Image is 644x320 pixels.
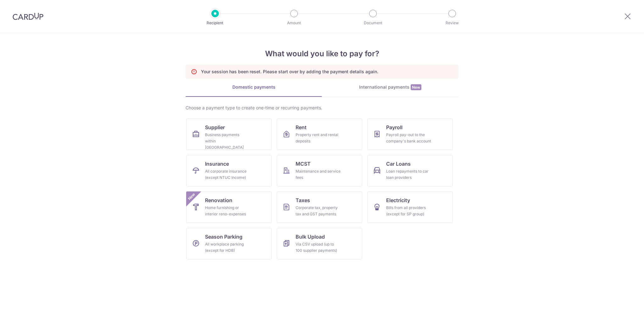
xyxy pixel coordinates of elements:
[277,119,362,150] a: RentProperty rent and rental deposits
[296,168,341,181] div: Maintenance and service fees
[367,119,453,150] a: PayrollPayroll pay-out to the company's bank account
[277,191,362,223] a: TaxesCorporate tax, property tax and GST payments
[186,228,272,259] a: Season ParkingAll workplace parking (except for HDB)
[186,119,272,150] a: SupplierBusiness payments within [GEOGRAPHIC_DATA]
[386,168,431,181] div: Loan repayments to car loan providers
[205,241,250,254] div: All workplace parking (except for HDB)
[350,20,396,26] p: Document
[296,233,325,240] span: Bulk Upload
[386,132,431,144] div: Payroll pay-out to the company's bank account
[429,20,475,26] p: Review
[192,20,238,26] p: Recipient
[277,155,362,186] a: MCSTMaintenance and service fees
[186,191,197,202] span: New
[367,155,453,186] a: Car LoansLoan repayments to car loan providers
[296,160,311,168] span: MCST
[367,191,453,223] a: ElectricityBills from all providers (except for SP group)
[186,191,272,223] a: RenovationHome furnishing or interior reno-expensesNew
[604,301,638,317] iframe: Opens a widget where you can find more information
[13,13,43,20] img: CardUp
[201,69,378,75] p: Your session has been reset. Please start over by adding the payment details again.
[296,124,307,131] span: Rent
[386,124,402,131] span: Payroll
[296,132,341,144] div: Property rent and rental deposits
[205,233,242,240] span: Season Parking
[296,196,310,204] span: Taxes
[205,124,225,131] span: Supplier
[271,20,317,26] p: Amount
[205,132,250,151] div: Business payments within [GEOGRAPHIC_DATA]
[386,160,411,168] span: Car Loans
[186,48,458,59] h4: What would you like to pay for?
[386,205,431,217] div: Bills from all providers (except for SP group)
[296,205,341,217] div: Corporate tax, property tax and GST payments
[205,205,250,217] div: Home furnishing or interior reno-expenses
[205,168,250,181] div: All corporate insurance (except NTUC Income)
[186,155,272,186] a: InsuranceAll corporate insurance (except NTUC Income)
[296,241,341,254] div: Via CSV upload (up to 100 supplier payments)
[322,84,458,91] div: International payments
[186,105,458,111] div: Choose a payment type to create one-time or recurring payments.
[205,160,229,168] span: Insurance
[411,84,421,90] span: New
[386,196,410,204] span: Electricity
[277,228,362,259] a: Bulk UploadVia CSV upload (up to 100 supplier payments)
[205,196,232,204] span: Renovation
[186,84,322,90] div: Domestic payments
